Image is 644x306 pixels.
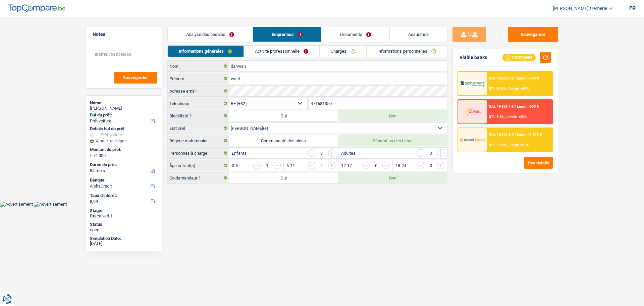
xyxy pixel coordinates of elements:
[338,172,447,183] label: Non
[168,135,229,146] label: Régime matrimonial
[93,32,155,37] h5: Notes
[114,72,157,84] button: Sauvegarder
[509,87,529,91] span: Limit: <60%
[90,162,157,167] label: Durée du prêt:
[460,80,485,88] img: AlphaCredit
[489,104,514,109] span: NAI: 19 631,4 €
[90,213,158,219] div: Dreceived 1
[168,27,253,42] a: Analyse des besoins
[90,236,158,241] div: Simulation Date:
[229,110,338,121] label: Oui
[460,55,487,60] div: Viable banks
[524,157,553,169] button: See details
[90,112,157,118] label: But du prêt:
[367,46,447,57] a: Informations personnelles
[168,61,229,71] label: Nom
[507,143,508,147] span: /
[253,27,321,42] a: Emprunteur
[168,172,229,183] label: Co-demandeur ?
[168,123,229,134] label: État civil
[90,193,157,198] label: Taux d'intérêt:
[90,106,158,111] div: [PERSON_NAME]
[502,54,536,61] div: Incomplete
[90,126,158,132] div: Détails but du prêt
[319,151,325,155] div: 3
[168,148,229,158] label: Personnes à charge
[515,104,516,109] span: /
[232,151,247,155] label: Enfants
[629,5,636,11] div: fr
[547,3,613,14] a: [PERSON_NAME].tremerie
[460,134,485,146] img: Record Credits
[229,172,338,183] label: Oui
[508,27,558,42] button: Sauvegarder
[507,115,527,119] span: Limit: <60%
[244,46,319,57] a: Activité professionnelle
[168,73,229,84] label: Prénom
[168,46,244,57] a: Informations générales
[90,222,158,227] div: Status:
[515,76,516,81] span: /
[390,27,447,42] a: Assurance
[489,76,514,81] span: NAI: 19 208,3 €
[505,115,506,119] span: /
[338,135,447,146] label: Séparation des biens
[507,87,508,91] span: /
[515,133,516,137] span: /
[8,4,65,12] img: TopCompare Logo
[428,151,434,155] div: 0
[489,143,506,147] span: DTI: 5.88%
[232,163,238,168] label: 0-5
[90,139,158,143] div: Ajouter une ligne
[90,208,158,213] div: Stage:
[90,177,157,183] label: Banque:
[168,86,229,96] label: Adresse email
[460,105,485,118] img: Cofidis
[321,27,389,42] a: Documents
[517,76,539,81] span: Limit: >750 €
[338,110,447,121] label: Non
[90,100,158,106] div: Name:
[229,135,338,146] label: Communauté des biens
[320,46,366,57] a: Charges
[309,98,447,109] input: 401020304
[489,133,514,137] span: NAI: 18 824,3 €
[264,163,270,168] div: 1
[553,6,607,11] span: [PERSON_NAME].tremerie
[123,75,148,80] span: Sauvegarder
[34,202,67,207] img: Advertisement
[90,153,92,158] span: €
[341,151,356,155] label: Adultes
[168,98,229,109] label: Téléphone
[517,104,539,109] span: Limit: >800 €
[90,227,158,233] div: open
[489,87,506,91] span: DTI: 5.93%
[90,241,158,246] div: [DATE]
[168,160,229,171] label: Âge enfant(s)
[509,143,529,147] span: Limit: <65%
[489,115,504,119] span: DTI: 5.8%
[517,133,542,137] span: Limit: >1.313 €
[90,147,157,152] label: Montant du prêt:
[168,110,229,121] label: Blacklisté ?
